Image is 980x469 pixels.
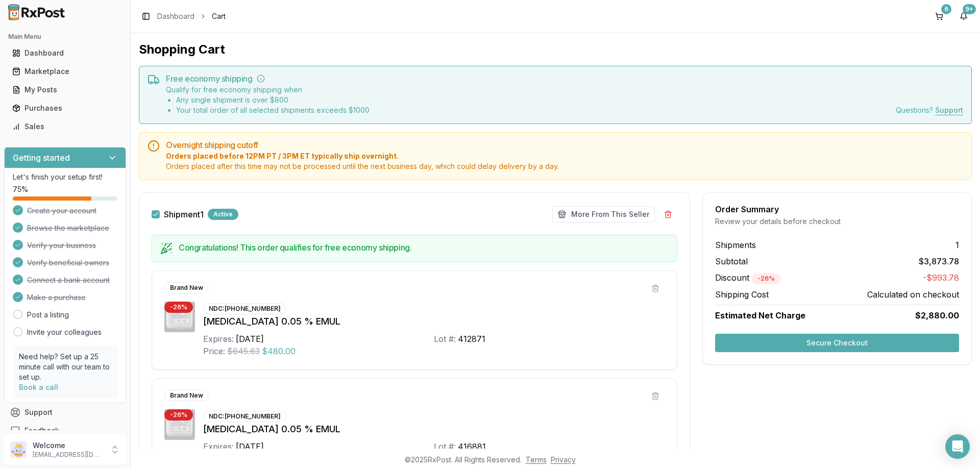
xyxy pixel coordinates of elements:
[941,4,951,14] div: 6
[715,239,756,251] span: Shipments
[8,81,122,99] a: My Posts
[915,309,959,322] span: $2,880.00
[945,434,970,459] div: Open Intercom Messenger
[176,105,370,115] li: Your total order of all selected shipments exceeds $ 1000
[4,403,126,422] button: Support
[434,440,456,453] div: Lot #:
[13,172,117,182] p: Let's finish your setup first!
[8,44,122,62] a: Dashboard
[208,209,238,220] div: Active
[13,184,28,194] span: 75 %
[24,426,59,436] span: Feedback
[164,390,209,401] div: Brand New
[203,314,665,329] div: [MEDICAL_DATA] 0.05 % EMUL
[212,11,226,21] span: Cart
[551,455,576,464] a: Privacy
[236,440,264,453] div: [DATE]
[27,240,96,251] span: Verify your business
[715,205,959,213] div: Order Summary
[164,302,195,332] img: Restasis 0.05 % EMUL
[203,440,234,453] div: Expires:
[8,117,122,136] a: Sales
[8,33,122,41] h2: Main Menu
[203,422,665,436] div: [MEDICAL_DATA] 0.05 % EMUL
[12,103,118,113] div: Purchases
[10,441,27,458] img: User avatar
[4,422,126,440] button: Feedback
[12,66,118,77] div: Marketplace
[166,161,963,171] span: Orders placed after this time may not be processed until the next business day, which could delay...
[4,118,126,135] button: Sales
[715,334,959,352] button: Secure Checkout
[19,383,58,391] a: Book a call
[33,451,104,459] p: [EMAIL_ADDRESS][DOMAIN_NAME]
[19,352,111,382] p: Need help? Set up a 25 minute call with our team to set up.
[715,288,769,301] span: Shipping Cost
[4,4,69,20] img: RxPost Logo
[203,345,225,357] div: Price:
[715,273,780,283] span: Discount
[27,275,110,285] span: Connect a bank account
[963,4,976,14] div: 9+
[236,333,264,345] div: [DATE]
[12,48,118,58] div: Dashboard
[4,100,126,116] button: Purchases
[27,310,69,320] a: Post a listing
[164,210,204,218] label: Shipment 1
[8,99,122,117] a: Purchases
[166,75,963,83] h5: Free economy shipping
[27,206,96,216] span: Create your account
[166,141,963,149] h5: Overnight shipping cutoff
[27,223,109,233] span: Browse the marketplace
[434,333,456,345] div: Lot #:
[867,288,959,301] span: Calculated on checkout
[27,258,109,268] span: Verify beneficial owners
[203,333,234,345] div: Expires:
[139,41,972,58] h1: Shopping Cart
[203,411,286,422] div: NDC: [PHONE_NUMBER]
[923,271,959,284] span: -$993.78
[715,310,805,320] span: Estimated Net Charge
[166,151,963,161] span: Orders placed before 12PM PT / 3PM ET typically ship overnight.
[157,11,226,21] nav: breadcrumb
[458,440,486,453] div: 416881
[27,327,102,337] a: Invite your colleagues
[27,292,86,303] span: Make a purchase
[4,45,126,61] button: Dashboard
[164,409,195,440] img: Restasis 0.05 % EMUL
[33,440,104,451] p: Welcome
[552,206,655,223] button: More From This Seller
[955,8,972,24] button: 9+
[12,85,118,95] div: My Posts
[4,63,126,80] button: Marketplace
[896,105,963,115] div: Questions?
[262,345,296,357] span: $480.00
[203,303,286,314] div: NDC: [PHONE_NUMBER]
[227,345,260,357] span: $645.63
[164,302,193,313] div: - 26 %
[715,216,959,227] div: Review your details before checkout
[179,243,669,252] h5: Congratulations! This order qualifies for free economy shipping.
[458,333,485,345] div: 412871
[919,255,959,267] span: $3,873.78
[526,455,547,464] a: Terms
[715,255,748,267] span: Subtotal
[164,409,193,421] div: - 26 %
[752,273,780,284] div: - 26 %
[4,82,126,98] button: My Posts
[176,95,370,105] li: Any single shipment is over $ 800
[13,152,70,164] h3: Getting started
[157,11,194,21] a: Dashboard
[955,239,959,251] span: 1
[12,121,118,132] div: Sales
[166,85,370,115] div: Qualify for free economy shipping when
[931,8,947,24] button: 6
[8,62,122,81] a: Marketplace
[164,282,209,293] div: Brand New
